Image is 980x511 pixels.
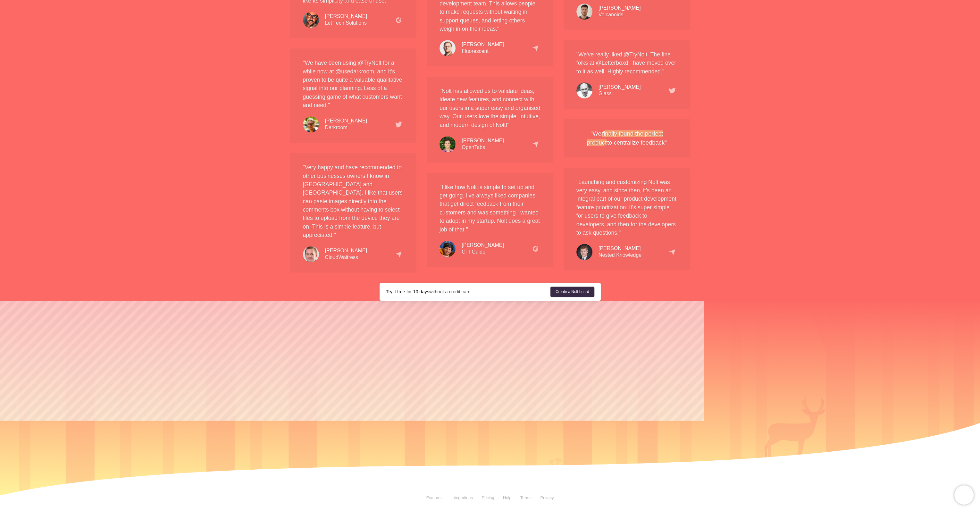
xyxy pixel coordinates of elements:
[440,87,540,129] p: "Nolt has allowed us to validate ideas, ideate new features, and connect with our users in a supe...
[440,136,456,152] img: testimonial-umberto.2540ef7933.jpg
[576,244,592,260] img: testimonial-kevin.7f980a5c3c.jpg
[303,116,319,132] img: testimonial-jasper.06455394a6.jpg
[303,59,404,109] p: "We have been using @TryNolt for a while now at @usedarkroom, and it’s proven to be quite a valua...
[599,245,641,252] div: [PERSON_NAME]
[576,178,677,237] p: "Launching and customizing Nolt was very easy, and since then, it's been an integral part of our ...
[395,121,402,127] img: testimonial-tweet.366304717c.png
[440,241,456,257] img: testimonial-pranav.6c855e311b.jpg
[386,289,550,295] div: without a credit card
[303,12,319,28] img: testimonial-scott.8bc7d11d2a.jpg
[599,84,641,91] div: [PERSON_NAME]
[325,247,367,261] div: CloudWaitress
[462,41,504,48] div: [PERSON_NAME]
[325,13,367,27] div: Let Tech Solutions
[303,163,404,239] p: "Very happy and have recommended to other businesses owners I know in [GEOGRAPHIC_DATA] and [GEOG...
[599,84,641,97] div: Glass
[599,5,641,18] div: Volcanoids
[532,495,554,500] a: Privacy
[576,82,592,98] img: testimonial-tomwatson.c8c24550f9.jpg
[599,5,641,12] div: [PERSON_NAME]
[325,247,367,254] div: [PERSON_NAME]
[325,118,367,131] div: Darkroom
[462,138,504,144] div: [PERSON_NAME]
[325,13,367,20] div: [PERSON_NAME]
[442,495,473,500] a: Integrations
[440,183,540,234] p: "I like how Nolt is simple to set up and get going. I've always liked companies that get direct f...
[395,251,402,258] img: capterra.78f6e3bf33.png
[599,245,641,259] div: Nested Knowledge
[440,40,456,56] img: testimonial-kelsey.ce8218c6df.jpg
[669,249,675,255] img: capterra.78f6e3bf33.png
[511,495,531,500] a: Terms
[462,242,504,255] div: CTFGuide
[325,118,367,124] div: [PERSON_NAME]
[532,141,539,147] img: capterra.78f6e3bf33.png
[473,495,494,500] a: Pricing
[532,45,539,52] img: capterra.78f6e3bf33.png
[503,495,511,500] a: Help
[587,130,663,146] em: finally found the perfect product
[426,495,443,500] a: Features
[576,50,677,76] p: "We've really liked @TryNolt. The fine folks at @Letterboxd_ have moved over to it as well. Highl...
[576,4,592,20] img: testimonial-richard.64b827b4bb.jpg
[954,485,974,505] iframe: Chatra live chat
[669,88,675,94] img: testimonial-tweet.366304717c.png
[395,17,402,23] img: g2.cb6f757962.png
[462,41,504,55] div: Fluorescent
[550,287,594,297] a: Create a Nolt board
[576,129,677,147] div: "We to centralize feedback"
[532,245,539,252] img: g2.cb6f757962.png
[462,138,504,151] div: OpenTabs
[462,242,504,249] div: [PERSON_NAME]
[303,246,319,262] img: testimonial-christopher.57c50d1362.jpg
[386,289,429,294] strong: Try it free for 10 days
